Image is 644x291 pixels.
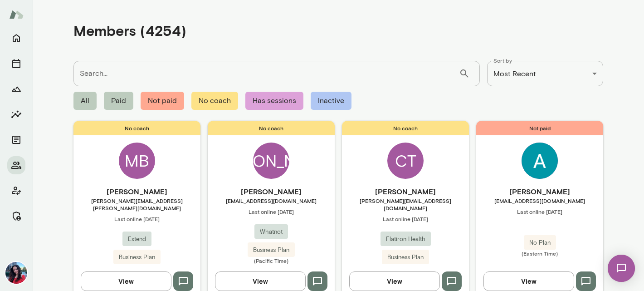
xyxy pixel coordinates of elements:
span: Not paid [141,92,184,110]
div: [PERSON_NAME] [253,143,289,179]
span: Not paid [476,121,603,135]
button: Sessions [7,54,25,73]
div: Most Recent [487,61,603,86]
span: [PERSON_NAME][EMAIL_ADDRESS][DOMAIN_NAME] [342,197,469,212]
button: Members [7,156,25,174]
h6: [PERSON_NAME] [342,186,469,197]
div: MB [119,143,155,179]
button: Growth Plan [7,80,25,98]
span: (Pacific Time) [208,257,335,264]
span: No Plan [524,238,556,247]
span: [EMAIL_ADDRESS][DOMAIN_NAME] [476,197,603,204]
span: [EMAIL_ADDRESS][DOMAIN_NAME] [208,197,335,204]
span: Last online [DATE] [342,215,469,222]
button: View [81,271,171,291]
img: Mento [9,6,24,23]
button: Home [7,29,25,47]
span: (Eastern Time) [476,250,603,257]
span: Business Plan [382,253,429,262]
span: Inactive [311,92,351,110]
span: Last online [DATE] [208,208,335,215]
span: Paid [104,92,133,110]
span: All [73,92,97,110]
span: Whatnot [254,227,288,237]
h6: [PERSON_NAME] [73,186,200,197]
div: CT [387,143,424,179]
img: Saphira Howell [5,262,27,284]
h6: [PERSON_NAME] [476,186,603,197]
button: Documents [7,131,25,149]
span: Last online [DATE] [73,215,200,222]
span: No coach [73,121,200,135]
span: No coach [191,92,238,110]
button: View [349,271,440,291]
span: Flatiron Health [381,235,431,244]
button: Manage [7,207,25,225]
span: No coach [208,121,335,135]
h4: Members (4254) [73,22,186,39]
img: Allison Norton [522,143,558,179]
span: [PERSON_NAME][EMAIL_ADDRESS][PERSON_NAME][DOMAIN_NAME] [73,197,200,212]
span: Last online [DATE] [476,208,603,215]
span: Has sessions [245,92,303,110]
button: Insights [7,105,25,123]
span: Extend [122,235,151,244]
span: Business Plan [113,253,161,262]
button: View [483,271,574,291]
button: View [215,271,306,291]
button: Client app [7,182,25,200]
span: Business Plan [248,246,295,255]
h6: [PERSON_NAME] [208,186,335,197]
label: Sort by [493,57,512,64]
span: No coach [342,121,469,135]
